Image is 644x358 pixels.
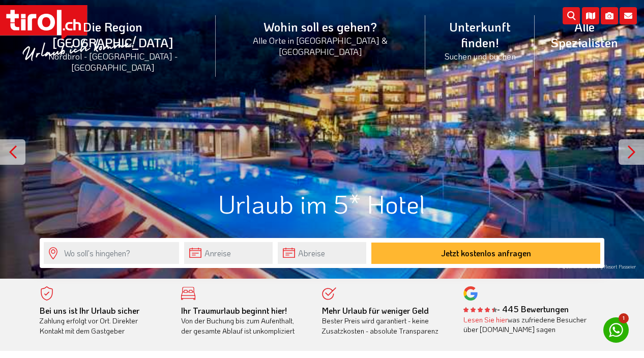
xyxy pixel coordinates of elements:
[620,7,637,24] i: Kontakt
[44,242,179,264] input: Wo soll's hingehen?
[463,315,590,335] div: was zufriedene Besucher über [DOMAIN_NAME] sagen
[535,8,634,62] a: Alle Spezialisten
[181,306,307,336] div: Von der Buchung bis zum Aufenthalt, der gesamte Ablauf ist unkompliziert
[22,50,203,73] small: Nordtirol - [GEOGRAPHIC_DATA] - [GEOGRAPHIC_DATA]
[40,190,604,218] h1: Urlaub im 5* Hotel
[184,242,273,264] input: Anreise
[322,306,448,336] div: Bester Preis wird garantiert - keine Zusatzkosten - absolute Transparenz
[437,50,522,62] small: Suchen und buchen
[278,242,366,264] input: Abreise
[40,306,166,336] div: Zahlung erfolgt vor Ort. Direkter Kontakt mit dem Gastgeber
[322,305,429,316] b: Mehr Urlaub für weniger Geld
[10,8,216,84] a: Die Region [GEOGRAPHIC_DATA]Nordtirol - [GEOGRAPHIC_DATA] - [GEOGRAPHIC_DATA]
[601,7,618,24] i: Fotogalerie
[603,317,629,343] a: 1
[425,8,535,73] a: Unterkunft finden!Suchen und buchen
[228,35,414,57] small: Alle Orte in [GEOGRAPHIC_DATA] & [GEOGRAPHIC_DATA]
[619,313,629,323] span: 1
[582,7,599,24] i: Karte öffnen
[371,243,600,264] button: Jetzt kostenlos anfragen
[40,305,139,316] b: Bei uns ist Ihr Urlaub sicher
[463,304,569,314] b: - 445 Bewertungen
[216,8,426,68] a: Wohin soll es gehen?Alle Orte in [GEOGRAPHIC_DATA] & [GEOGRAPHIC_DATA]
[463,315,508,324] a: Lesen Sie hier
[181,305,287,316] b: Ihr Traumurlaub beginnt hier!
